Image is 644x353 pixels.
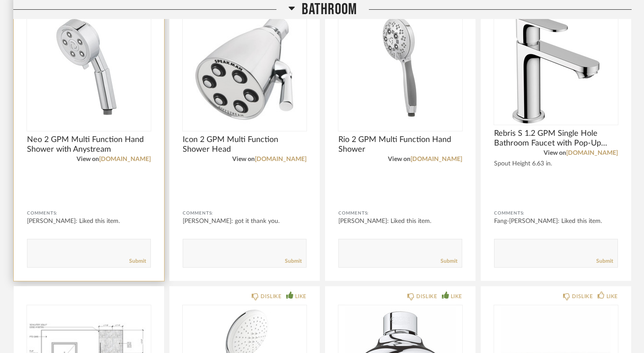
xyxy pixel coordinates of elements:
div: Comments: [338,209,462,218]
span: View on [77,156,99,162]
span: Icon 2 GPM Multi Function Shower Head [183,135,307,154]
a: Submit [441,257,457,265]
a: [DOMAIN_NAME] [255,156,307,162]
div: [PERSON_NAME]: got it thank you. [183,217,307,226]
div: Comments: [494,209,618,218]
div: LIKE [606,292,618,301]
span: View on [388,156,410,162]
a: [DOMAIN_NAME] [99,156,151,162]
a: Submit [129,257,146,265]
div: LIKE [295,292,307,301]
a: Submit [596,257,613,265]
img: undefined [183,13,307,124]
img: undefined [494,13,618,124]
span: View on [544,150,566,156]
div: Comments: [27,209,151,218]
div: 0 [183,13,307,124]
div: DISLIKE [261,292,281,301]
a: [DOMAIN_NAME] [566,150,618,156]
a: [DOMAIN_NAME] [410,156,462,162]
div: LIKE [451,292,462,301]
div: 0 [27,13,151,124]
span: View on [232,156,255,162]
div: Comments: [183,209,307,218]
img: undefined [338,13,462,124]
div: [PERSON_NAME]: Liked this item. [338,217,462,226]
div: 0 [338,13,462,124]
div: DISLIKE [416,292,437,301]
div: [PERSON_NAME]: Liked this item. [27,217,151,226]
div: Spout Height 6.63 in. [494,160,618,168]
div: DISLIKE [572,292,593,301]
a: Submit [285,257,302,265]
span: Neo 2 GPM Multi Function Hand Shower with Anystream [27,135,151,154]
div: Fang-[PERSON_NAME]: Liked this item. [494,217,618,226]
span: Rio 2 GPM Multi Function Hand Shower [338,135,462,154]
img: undefined [27,13,151,124]
span: Rebris S 1.2 GPM Single Hole Bathroom Faucet with Pop-Up Drain Assembly [494,129,618,148]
